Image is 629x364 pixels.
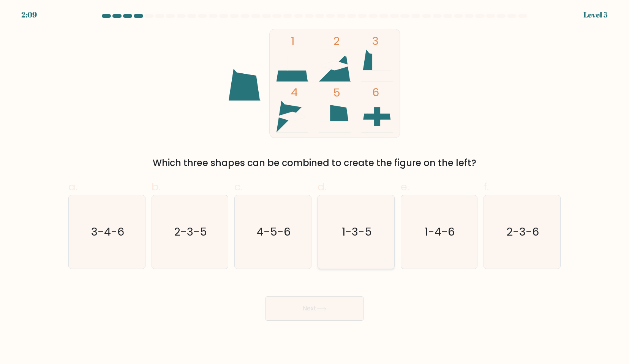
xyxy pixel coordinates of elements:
tspan: 1 [291,33,295,49]
span: f. [484,179,489,194]
tspan: 6 [373,84,380,100]
button: Next [265,296,364,321]
text: 1-3-5 [342,224,372,239]
span: d. [318,179,327,194]
span: b. [152,179,161,194]
text: 2-3-5 [174,224,207,239]
div: Which three shapes can be combined to create the figure on the left? [73,156,556,170]
span: c. [234,179,243,194]
tspan: 3 [373,33,379,49]
div: 2:09 [21,9,37,21]
text: 4-5-6 [257,224,291,239]
tspan: 4 [291,84,298,100]
span: e. [401,179,409,194]
span: a. [68,179,77,194]
tspan: 2 [333,33,340,49]
text: 1-4-6 [425,224,455,239]
text: 2-3-6 [507,224,539,239]
tspan: 5 [333,85,341,100]
text: 3-4-6 [91,224,124,239]
div: Level 5 [583,9,608,21]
